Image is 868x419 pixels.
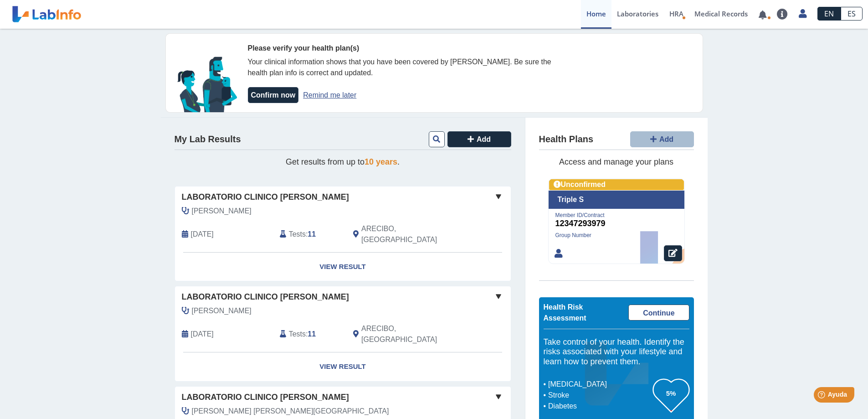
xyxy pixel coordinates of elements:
[248,43,571,54] div: Please verify your health plan(s)
[628,305,689,321] a: Continue
[841,7,863,21] a: ES
[182,291,349,303] span: Laboratorio Clinico [PERSON_NAME]
[365,157,397,166] span: 10 years
[192,305,252,316] span: Vazquez, Mirelys
[546,390,653,401] li: Stroke
[192,406,389,417] span: Quiles Torres, Mairim
[248,58,551,77] span: Your clinical information shows that you have been covered by [PERSON_NAME]. Be sure the health p...
[175,134,241,145] h4: My Lab Results
[289,229,306,240] span: Tests
[477,135,491,143] span: Add
[669,9,683,18] span: HRA
[289,329,306,340] span: Tests
[361,223,462,245] span: ARECIBO, PR
[182,191,349,203] span: Laboratorio Clinico [PERSON_NAME]
[308,330,316,338] b: 11
[653,388,689,399] h3: 5%
[191,329,214,340] span: 2025-07-29
[630,131,694,147] button: Add
[175,253,511,281] a: View Result
[361,323,462,345] span: ARECIBO, PR
[175,352,511,381] a: View Result
[273,323,346,345] div: :
[303,91,356,99] a: Remind me later
[659,135,673,143] span: Add
[559,157,673,166] span: Access and manage your plans
[546,401,653,412] li: Diabetes
[546,379,653,390] li: [MEDICAL_DATA]
[248,87,299,103] button: Confirm now
[308,230,316,238] b: 11
[273,223,346,245] div: :
[447,131,511,147] button: Add
[192,206,252,217] span: Vazquez, Mirelys
[191,229,214,240] span: 2025-08-16
[182,391,349,403] span: Laboratorio Clinico [PERSON_NAME]
[643,309,674,317] span: Continue
[817,7,841,21] a: EN
[544,303,586,322] span: Health Risk Assessment
[286,157,400,166] span: Get results from up to .
[787,383,858,409] iframe: Help widget launcher
[544,337,689,367] h5: Take control of your health. Identify the risks associated with your lifestyle and learn how to p...
[539,134,593,145] h4: Health Plans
